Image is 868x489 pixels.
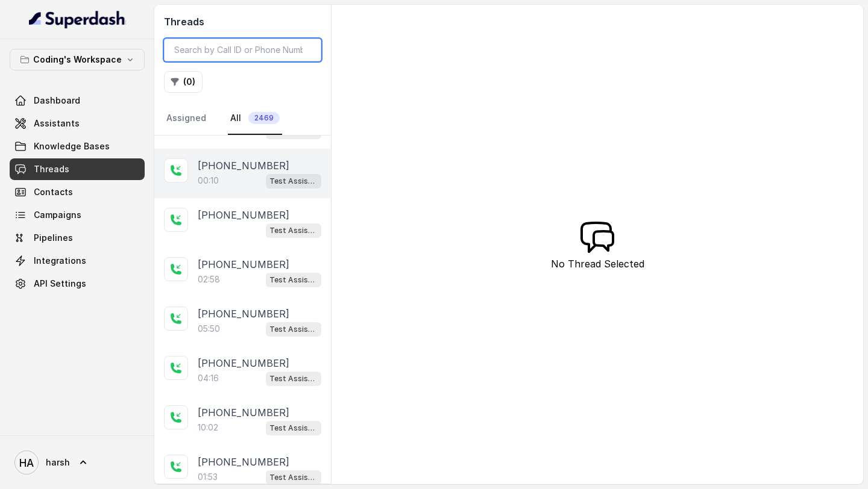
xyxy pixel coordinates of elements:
p: [PHONE_NUMBER] [198,455,289,469]
a: Threads [10,158,145,180]
span: harsh [46,456,70,469]
p: Test Assistant- 2 [269,274,318,286]
p: [PHONE_NUMBER] [198,208,289,222]
p: Test Assistant- 2 [269,373,318,385]
a: Pipelines [10,227,145,249]
p: [PHONE_NUMBER] [198,158,289,173]
p: Coding's Workspace [33,52,122,67]
a: All2469 [228,102,282,135]
a: Assistants [10,113,145,134]
span: API Settings [34,278,86,290]
p: [PHONE_NUMBER] [198,356,289,370]
text: HA [19,456,34,469]
button: Coding's Workspace [10,49,145,70]
a: Campaigns [10,204,145,226]
a: API Settings [10,273,145,294]
span: Threads [34,163,69,175]
button: (0) [164,71,203,93]
span: Pipelines [34,232,73,244]
p: [PHONE_NUMBER] [198,405,289,420]
span: Campaigns [34,209,81,221]
p: Test Assistant- 2 [269,225,318,237]
h2: Threads [164,14,321,29]
p: 10:02 [198,422,218,434]
img: light.svg [29,10,126,29]
p: 05:50 [198,323,220,335]
span: Knowledge Bases [34,140,110,152]
p: Test Assistant- 2 [269,175,318,187]
p: 02:58 [198,273,220,285]
p: 00:10 [198,175,219,187]
p: [PHONE_NUMBER] [198,257,289,272]
p: Test Assistant- 2 [269,323,318,335]
a: harsh [10,446,145,479]
a: Contacts [10,181,145,203]
a: Knowledge Bases [10,135,145,157]
a: Integrations [10,250,145,272]
a: Dashboard [10,90,145,111]
span: Dashboard [34,95,80,107]
p: 01:53 [198,471,218,483]
span: 2469 [248,112,280,124]
input: Search by Call ID or Phone Number [164,39,321,61]
nav: Tabs [164,102,321,135]
p: Test Assistant- 2 [269,422,318,434]
span: Contacts [34,186,73,198]
span: Integrations [34,255,86,267]
p: 04:16 [198,372,219,384]
p: Test Assistant- 2 [269,472,318,484]
p: [PHONE_NUMBER] [198,307,289,321]
p: No Thread Selected [551,257,644,271]
span: Assistants [34,117,80,129]
a: Assigned [164,102,209,135]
